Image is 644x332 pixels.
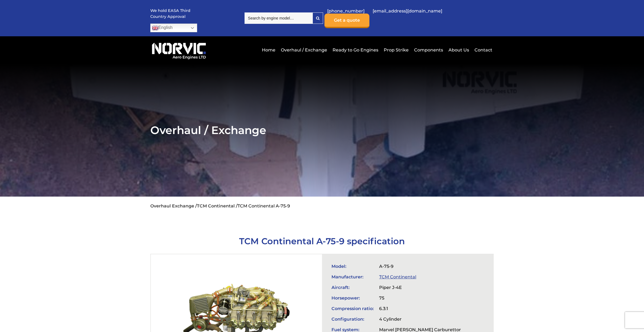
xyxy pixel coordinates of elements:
td: A-75-9 [376,261,464,272]
a: Contact [473,43,492,57]
td: Compression ratio: [329,303,376,314]
a: Overhaul / Exchange [279,43,328,57]
a: Get a quote [324,14,369,28]
td: Horsepower: [329,293,376,303]
a: Home [261,43,277,57]
h2: Overhaul / Exchange [150,123,494,137]
a: TCM Continental / [197,203,238,209]
a: Ready to Go Engines [331,43,380,57]
td: Model: [329,261,376,272]
a: Prop Strike [382,43,410,57]
img: Norvic Aero Engines logo [150,40,207,60]
td: Aircraft: [329,282,376,293]
td: Manufacturer: [329,272,376,282]
a: [EMAIL_ADDRESS][DOMAIN_NAME] [370,4,445,18]
p: We hold EASA Third Country Approval [150,8,191,19]
a: [PHONE_NUMBER] [324,4,367,18]
img: en [152,25,158,31]
td: Configuration: [329,314,376,324]
a: About Us [447,43,470,57]
h1: TCM Continental A-75-9 specification [150,236,494,246]
a: TCM Continental [379,274,416,279]
td: 6.3:1 [376,303,464,314]
td: 4 Cylinder [376,314,464,324]
a: Overhaul Exchange / [150,203,197,209]
input: Search by engine model… [245,12,313,24]
li: TCM Continental A-75-9 [238,203,290,209]
td: 75 [376,293,464,303]
a: English [150,24,197,32]
td: Piper J-4E [376,282,464,293]
a: Components [413,43,444,57]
